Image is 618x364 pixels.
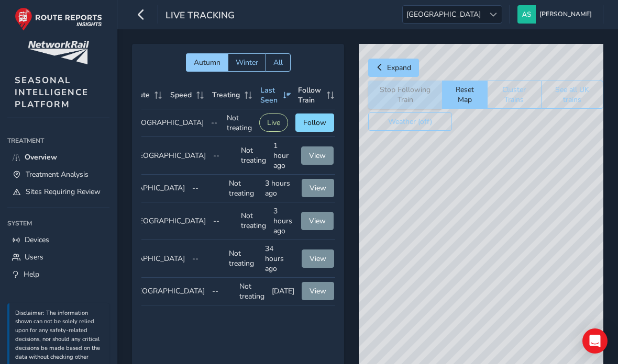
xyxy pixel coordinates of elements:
td: 1 hour ago [270,137,297,175]
span: [PERSON_NAME] [539,5,592,24]
button: All [266,53,291,72]
div: Treatment [7,133,109,149]
span: All [273,58,283,67]
span: View [310,286,326,296]
div: Open Intercom Messenger [582,328,608,354]
span: Follow [303,118,326,128]
span: Last Seen [260,85,280,105]
button: Expand [368,59,419,77]
a: Help [7,266,109,283]
span: Live Tracking [165,9,235,24]
button: View [301,212,334,230]
div: System [7,215,109,231]
span: Help [24,269,39,279]
button: Reset Map [442,81,487,109]
a: Devices [7,231,109,248]
button: See all UK trains [541,81,603,109]
span: Sites Requiring Review [26,187,101,197]
td: [GEOGRAPHIC_DATA] [107,175,189,202]
td: -- [209,202,237,240]
span: View [310,183,326,193]
span: Expand [387,63,411,73]
button: Cluster Trains [487,81,541,109]
span: Treatment Analysis [26,169,89,179]
a: Overview [7,149,109,166]
td: Not treating [237,202,270,240]
img: rr logo [15,7,102,31]
button: Winter [228,53,266,72]
td: -- [207,109,223,137]
span: Devices [25,235,49,245]
td: [DATE] [268,278,298,305]
span: Overview [25,152,57,162]
button: [PERSON_NAME] [517,5,595,24]
td: Not treating [225,240,261,278]
span: Follow Train [298,85,323,105]
td: -- [189,175,225,202]
a: Sites Requiring Review [7,183,109,200]
button: View [302,179,334,197]
td: Not treating [237,137,270,175]
td: [GEOGRAPHIC_DATA] [128,137,209,175]
td: [GEOGRAPHIC_DATA] [128,202,209,240]
td: -- [189,240,225,278]
td: [GEOGRAPHIC_DATA] [127,278,208,305]
span: Autumn [194,58,220,67]
span: Winter [236,58,258,67]
button: Autumn [186,53,228,72]
a: Treatment Analysis [7,166,109,183]
td: 34 hours ago [261,240,297,278]
button: View [302,282,334,300]
span: Speed [170,90,192,100]
span: [GEOGRAPHIC_DATA] [403,6,484,23]
img: diamond-layout [517,5,536,24]
td: -- [209,137,237,175]
button: Follow [295,113,334,132]
span: Treating [212,90,240,100]
td: Not treating [236,278,268,305]
td: Not treating [225,175,261,202]
span: SEASONAL INTELLIGENCE PLATFORM [15,74,89,110]
span: View [309,151,326,161]
a: Users [7,248,109,266]
span: View [309,216,326,226]
button: Weather (off) [368,112,452,131]
td: 3 hours ago [270,202,297,240]
td: -- [208,278,236,305]
td: [GEOGRAPHIC_DATA] [107,240,189,278]
button: View [302,249,334,268]
img: customer logo [28,41,89,64]
span: Users [25,252,43,262]
td: Not treating [223,109,256,137]
td: 3 hours ago [261,175,297,202]
td: [GEOGRAPHIC_DATA] [126,109,207,137]
button: Live [259,113,288,132]
span: View [310,254,326,264]
button: View [301,146,334,165]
